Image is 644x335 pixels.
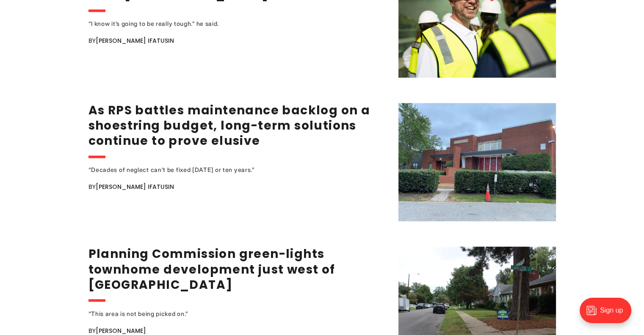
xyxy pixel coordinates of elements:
[96,326,146,335] a: [PERSON_NAME]
[88,308,364,318] div: “This area is not being picked on.”
[398,103,556,221] img: As RPS battles maintenance backlog on a shoestring budget, long-term solutions continue to prove ...
[88,19,364,29] div: “I know it’s going to be really tough.” he said.
[88,182,388,192] div: By
[88,102,370,149] a: As RPS battles maintenance backlog on a shoestring budget, long-term solutions continue to prove ...
[88,36,388,46] div: By
[88,246,335,293] a: Planning Commission green-lights townhome development just west of [GEOGRAPHIC_DATA]
[96,183,174,191] a: [PERSON_NAME] Ifatusin
[572,293,644,335] iframe: portal-trigger
[96,36,174,45] a: [PERSON_NAME] Ifatusin
[88,165,364,175] div: “Decades of neglect can’t be fixed [DATE] or ten years.”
